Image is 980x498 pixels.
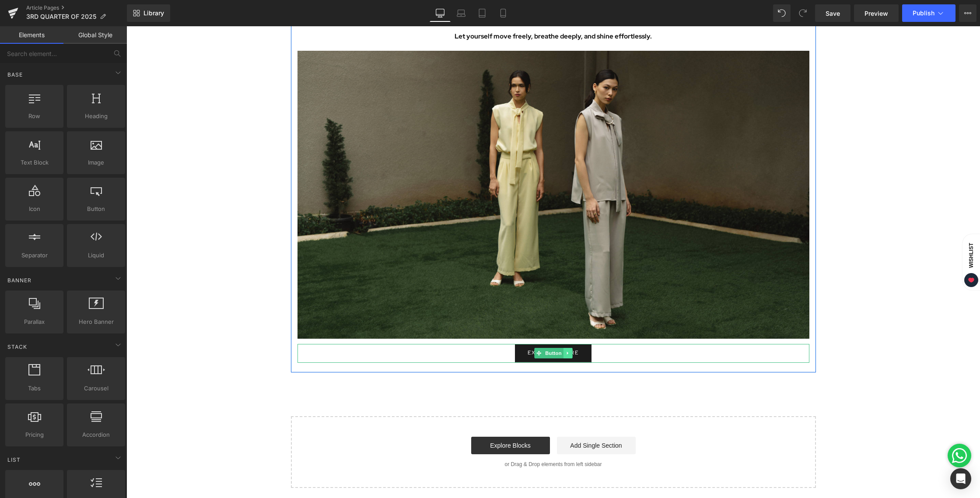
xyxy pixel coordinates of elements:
[959,4,976,22] button: More
[63,26,127,44] a: Global Style
[417,322,437,332] span: Button
[950,468,971,489] div: Open Intercom Messenger
[178,435,675,441] p: or Drag & Drop elements from left sidebar
[864,9,888,18] span: Preview
[70,158,122,167] span: Image
[70,251,122,260] span: Liquid
[773,4,791,22] button: Undo
[430,4,451,22] a: Desktop
[8,430,61,439] span: Pricing
[437,322,446,332] a: Expand / Collapse
[7,343,28,351] span: Stack
[388,318,465,337] a: EXPLORE MORE
[70,112,122,121] span: Heading
[184,5,670,16] p: Let yourself move freely, breathe deeply, and shine effortlessly.
[401,323,453,331] span: EXPLORE MORE
[794,4,812,22] button: Redo
[7,456,21,464] span: List
[8,112,61,121] span: Row
[70,430,122,439] span: Accordion
[451,4,472,22] a: Laptop
[26,4,127,11] a: Article Pages
[345,410,423,428] a: Explore Blocks
[143,9,164,17] span: Library
[493,4,514,22] a: Mobile
[8,317,61,326] span: Parallax
[826,9,840,18] span: Save
[8,251,61,260] span: Separator
[70,204,122,214] span: Button
[8,158,61,167] span: Text Block
[70,384,122,393] span: Carousel
[430,410,509,428] a: Add Single Section
[472,4,493,22] a: Tablet
[70,317,122,326] span: Hero Banner
[7,276,32,284] span: Banner
[127,4,170,22] a: New Library
[902,4,955,22] button: Publish
[8,204,61,214] span: Icon
[26,13,96,20] span: 3RD QUARTER OF 2025
[913,10,934,17] span: Publish
[8,384,61,393] span: Tabs
[7,70,24,79] span: Base
[854,4,899,22] a: Preview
